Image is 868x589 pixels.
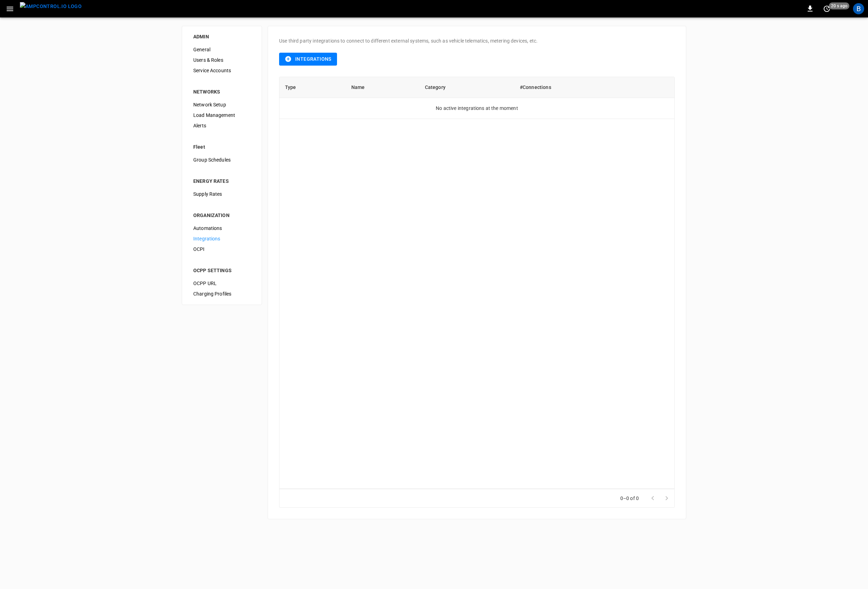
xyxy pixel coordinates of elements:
[188,99,256,110] div: Network Setup
[188,233,256,244] div: Integrations
[188,55,256,65] div: Users & Roles
[853,3,864,14] div: profile-icon
[188,223,256,233] div: Automations
[193,280,250,287] span: OCPP URL
[279,98,674,119] td: No active integrations at the moment
[188,289,256,299] div: Charging Profiles
[193,46,250,53] span: General
[829,2,850,9] span: 20 s ago
[193,57,250,64] span: Users & Roles
[193,178,250,185] div: ENERGY RATES
[193,225,250,232] span: Automations
[188,110,256,120] div: Load Management
[188,155,256,165] div: Group Schedules
[188,189,256,199] div: Supply Rates
[620,495,639,502] p: 0–0 of 0
[193,112,250,119] span: Load Management
[514,77,641,98] th: #Connections
[193,267,250,274] div: OCPP SETTINGS
[188,278,256,289] div: OCPP URL
[419,77,514,98] th: Category
[193,191,250,198] span: Supply Rates
[193,143,250,150] div: Fleet
[188,65,256,76] div: Service Accounts
[193,122,250,129] span: Alerts
[193,235,250,243] span: Integrations
[193,88,250,95] div: NETWORKS
[193,290,250,298] span: Charging Profiles
[193,67,250,74] span: Service Accounts
[193,212,250,219] div: ORGANIZATION
[279,77,346,98] th: Type
[20,2,82,11] img: ampcontrol.io logo
[193,246,250,253] span: OCPI
[821,3,832,14] button: set refresh interval
[188,244,256,254] div: OCPI
[346,77,419,98] th: Name
[188,120,256,131] div: Alerts
[188,44,256,55] div: General
[279,37,675,44] p: Use third party integrations to connect to different external systems, such as vehicle telematics...
[193,101,250,109] span: Network Setup
[279,53,337,66] button: Integrations
[193,33,250,40] div: ADMIN
[193,156,250,164] span: Group Schedules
